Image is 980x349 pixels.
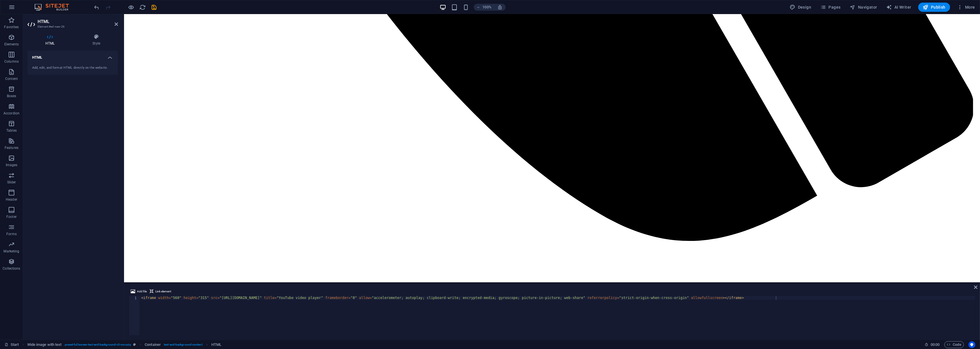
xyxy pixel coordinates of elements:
[129,296,140,300] div: 1
[6,128,17,133] p: Tables
[947,341,961,348] span: Code
[149,288,172,295] button: Link element
[139,4,146,11] button: reload
[955,3,977,12] button: More
[28,34,75,46] h4: HTML
[931,341,940,348] span: 00 00
[482,4,492,11] h6: 100%
[497,5,502,10] i: On resize automatically adjust zoom level to fit chosen device.
[6,197,17,202] p: Header
[788,3,814,12] div: Design (Ctrl+Alt+Y)
[886,4,911,10] span: AI Writer
[5,76,18,81] p: Content
[38,24,107,29] h3: Element #ed-new-26
[151,4,158,11] i: Save (Ctrl+S)
[133,343,136,346] i: This element is a customizable preset
[75,34,118,46] h4: Style
[848,3,880,12] button: Navigator
[33,4,76,11] img: Editor Logo
[3,249,19,254] p: Marketing
[923,4,946,10] span: Publish
[935,342,935,347] span: :
[4,59,19,64] p: Columns
[3,111,20,116] p: Accordion
[790,4,811,10] span: Design
[5,145,18,150] p: Features
[7,94,16,98] p: Boxes
[211,341,221,348] span: Click to select. Double-click to edit
[140,4,146,11] i: Reload page
[820,4,840,10] span: Pages
[6,163,18,167] p: Images
[884,3,914,12] button: AI Writer
[64,341,131,348] span: . preset-fullscreen-text-and-background-v3-mousiq
[818,3,843,12] button: Pages
[38,19,118,24] h2: HTML
[4,42,19,47] p: Elements
[969,341,975,348] button: Usercentrics
[163,341,202,348] span: . text-and-background-content
[925,341,940,348] h6: Session time
[27,341,222,348] nav: breadcrumb
[32,66,113,70] div: Add, edit, and format HTML directly on the website.
[93,4,100,11] button: undo
[957,4,975,10] span: More
[918,3,950,12] button: Publish
[944,341,964,348] button: Code
[6,214,17,219] p: Footer
[4,25,19,29] p: Favorites
[130,288,148,295] button: Add file
[151,4,158,11] button: save
[137,288,147,295] span: Add file
[7,180,16,185] p: Slider
[5,341,19,348] a: Click to cancel selection. Double-click to open Pages
[155,288,171,295] span: Link element
[788,3,814,12] button: Design
[850,4,877,10] span: Navigator
[128,4,135,11] button: Click here to leave preview mode and continue editing
[27,341,62,348] span: Click to select. Double-click to edit
[3,266,20,271] p: Collections
[28,51,118,61] h4: HTML
[94,4,100,11] i: Undo: Move elements (Ctrl+Z)
[6,232,17,236] p: Forms
[474,4,494,11] button: 100%
[145,341,161,348] span: Click to select. Double-click to edit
